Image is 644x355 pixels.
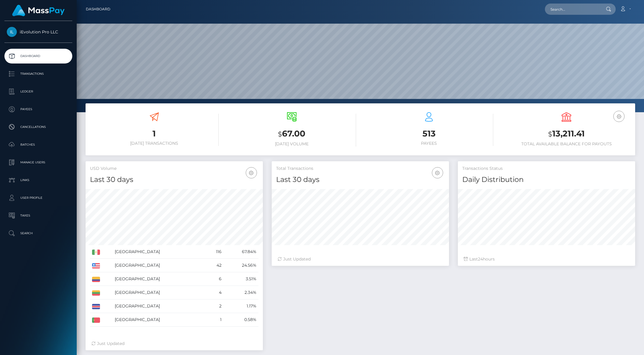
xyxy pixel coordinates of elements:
[92,250,100,255] img: MX.png
[227,128,356,140] h3: 67.00
[7,193,70,202] p: User Profile
[92,290,100,296] img: LT.png
[276,166,445,172] h5: Total Transactions
[205,259,224,272] td: 42
[7,87,70,96] p: Ledger
[224,299,258,313] td: 1.17%
[7,105,70,114] p: Payees
[365,128,494,139] h3: 513
[224,259,258,272] td: 24.56%
[502,128,631,140] h3: 13,211.41
[4,226,72,241] a: Search
[113,313,205,327] td: [GEOGRAPHIC_DATA]
[86,3,110,15] a: Dashboard
[7,69,70,78] p: Transactions
[4,66,72,81] a: Transactions
[205,313,224,327] td: 1
[113,272,205,286] td: [GEOGRAPHIC_DATA]
[90,141,219,146] h6: [DATE] Transactions
[205,245,224,259] td: 116
[91,341,257,347] div: Just Updated
[548,130,552,138] small: $
[462,166,631,172] h5: Transactions Status
[113,299,205,313] td: [GEOGRAPHIC_DATA]
[7,27,17,37] img: iEvolution Pro LLC
[478,256,483,262] span: 24
[90,166,258,172] h5: USD Volume
[4,208,72,223] a: Taxes
[113,286,205,299] td: [GEOGRAPHIC_DATA]
[7,123,70,131] p: Cancellations
[4,102,72,117] a: Payees
[7,229,70,238] p: Search
[4,155,72,170] a: Manage Users
[7,52,70,61] p: Dashboard
[462,175,631,185] h4: Daily Distribution
[502,141,631,146] h6: Total Available Balance for Payouts
[90,175,258,185] h4: Last 30 days
[7,140,70,149] p: Batches
[4,173,72,188] a: Links
[90,128,219,139] h3: 1
[4,137,72,152] a: Batches
[545,4,600,15] input: Search...
[224,286,258,299] td: 2.34%
[92,317,100,323] img: PT.png
[92,263,100,268] img: US.png
[4,49,72,63] a: Dashboard
[224,245,258,259] td: 67.84%
[4,29,72,35] span: iEvolution Pro LLC
[227,141,356,146] h6: [DATE] Volume
[92,304,100,309] img: CR.png
[278,256,443,262] div: Just Updated
[205,286,224,299] td: 4
[12,5,65,16] img: MassPay Logo
[92,277,100,282] img: CO.png
[7,158,70,167] p: Manage Users
[4,190,72,205] a: User Profile
[205,272,224,286] td: 6
[7,176,70,185] p: Links
[205,299,224,313] td: 2
[4,120,72,134] a: Cancellations
[278,130,282,138] small: $
[365,141,494,146] h6: Payees
[113,245,205,259] td: [GEOGRAPHIC_DATA]
[4,84,72,99] a: Ledger
[276,175,445,185] h4: Last 30 days
[224,272,258,286] td: 3.51%
[7,211,70,220] p: Taxes
[113,259,205,272] td: [GEOGRAPHIC_DATA]
[464,256,629,262] div: Last hours
[224,313,258,327] td: 0.58%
